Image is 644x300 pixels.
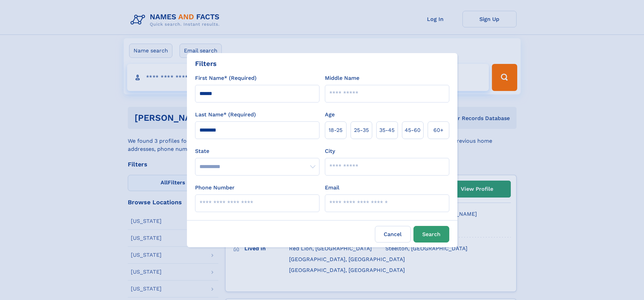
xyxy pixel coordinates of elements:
label: City [325,147,335,155]
div: Filters [195,59,217,69]
span: 25‑35 [354,126,369,134]
span: 45‑60 [405,126,421,134]
label: State [195,147,319,155]
label: Email [325,184,339,192]
label: First Name* (Required) [195,74,257,82]
label: Age [325,111,335,119]
label: Phone Number [195,184,235,192]
label: Last Name* (Required) [195,111,256,119]
span: 35‑45 [379,126,395,134]
label: Cancel [375,226,411,243]
span: 18‑25 [329,126,342,134]
button: Search [413,226,449,243]
span: 60+ [433,126,444,134]
label: Middle Name [325,74,359,82]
